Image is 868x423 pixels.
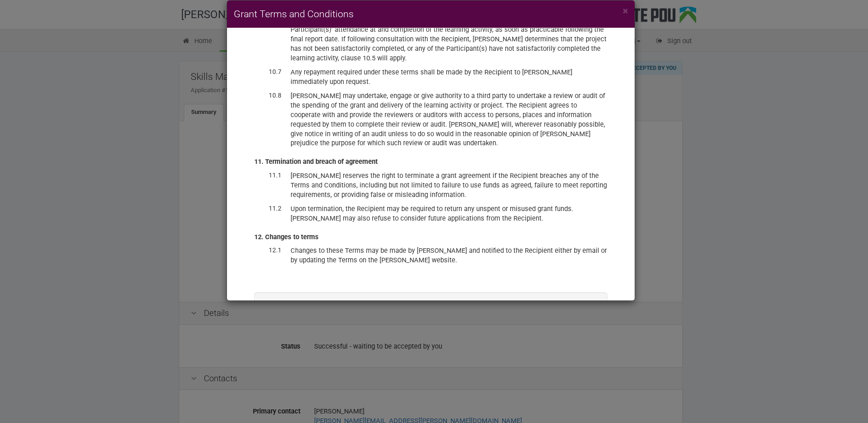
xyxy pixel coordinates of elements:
[291,246,607,265] dd: Changes to these Terms may be made by [PERSON_NAME] and notified to the Recipient either by email...
[254,157,607,167] div: 11. Termination and breach of agreement
[623,6,628,16] button: Close
[234,7,628,21] h4: Grant Terms and Conditions
[291,171,607,200] dd: [PERSON_NAME] reserves the right to terminate a grant agreement if the Recipient breaches any of ...
[254,246,281,255] dt: 12.1
[254,171,281,180] dt: 11.1
[291,204,607,223] dd: Upon termination, the Recipient may be required to return any unspent or misused grant funds. [PE...
[291,91,607,148] dd: [PERSON_NAME] may undertake, engage or give authority to a third party to undertake a review or a...
[291,6,607,63] dd: If the Recipient fails to provide the final report or fails to provide it in a form acceptable to...
[254,232,607,242] div: 12. Changes to terms
[623,5,628,16] span: ×
[291,68,607,87] dd: Any repayment required under these terms shall be made by the Recipient to [PERSON_NAME] immediat...
[254,68,281,77] dt: 10.7
[254,204,281,213] dt: 11.2
[254,91,281,100] dt: 10.8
